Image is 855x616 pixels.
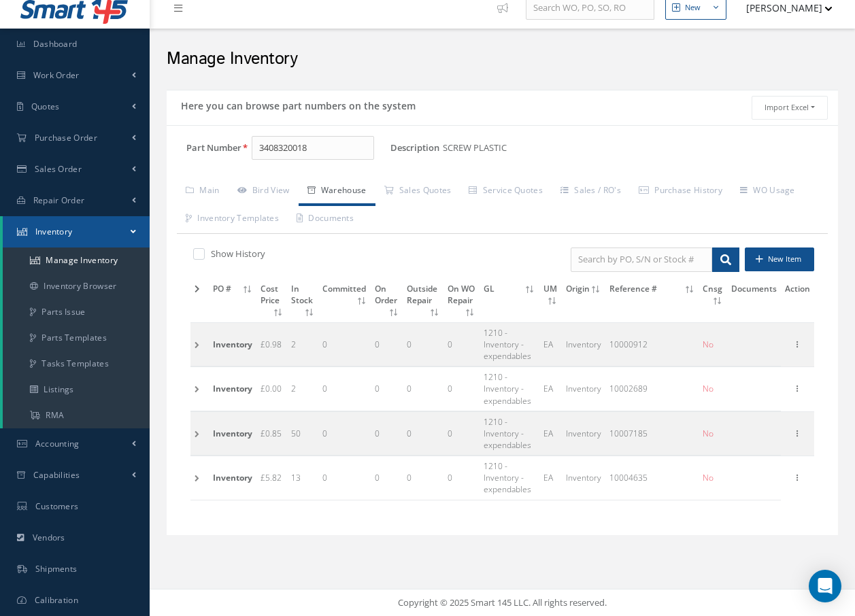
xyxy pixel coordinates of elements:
span: SCREW PLASTIC [443,136,512,160]
span: Repair Order [33,194,85,206]
a: Parts Templates [3,325,150,351]
th: On WO Repair [443,279,479,323]
td: Inventory [562,367,605,411]
td: £5.82 [256,456,287,500]
span: Sales Order [35,163,82,175]
td: 0 [318,456,371,500]
span: Calibration [35,594,78,606]
td: 0 [443,456,479,500]
td: EA [539,411,562,455]
td: 2 [287,367,318,411]
span: No [703,339,714,350]
th: Documents [727,279,781,323]
h5: Here you can browse part numbers on the system [177,96,416,112]
th: Reference # [605,279,699,323]
th: Outside Repair [403,279,443,323]
a: Inventory Browser [3,273,150,299]
td: 0 [443,367,479,411]
span: Vendors [33,532,65,543]
div: New [685,2,701,14]
div: Copyright © 2025 Smart 145 LLC. All rights reserved. [163,596,841,610]
span: 10000912 [609,339,648,350]
td: Inventory [562,322,605,366]
label: Description [390,143,439,153]
td: 13 [287,456,318,500]
h2: Manage Inventory [167,49,838,69]
td: 0 [403,367,443,411]
span: Shipments [35,563,78,575]
th: Cost Price [256,279,287,323]
td: 0 [403,411,443,455]
a: WO Usage [731,177,804,206]
td: £0.98 [256,322,287,366]
span: Dashboard [33,38,78,50]
span: 10004635 [609,472,648,483]
span: Inventory [35,226,73,237]
span: 10002689 [609,383,648,394]
label: Show History [207,247,265,260]
td: Inventory [562,411,605,455]
td: 0 [371,411,403,455]
span: Purchase Order [35,132,97,143]
td: 1210 - Inventory - expendables [480,367,539,411]
td: £0.85 [256,411,287,455]
td: Inventory [562,456,605,500]
span: No [703,383,714,394]
a: Documents [288,205,363,234]
span: Accounting [35,438,80,449]
td: 0 [403,456,443,500]
td: 0 [318,411,371,455]
td: 1210 - Inventory - expendables [480,456,539,500]
span: No [703,428,714,439]
a: Inventory Templates [177,205,288,234]
td: 0 [443,322,479,366]
span: Customers [35,500,79,512]
span: Capabilities [33,469,80,481]
span: No [703,472,714,483]
td: 0 [371,367,403,411]
td: 0 [318,322,371,366]
td: 0 [403,322,443,366]
input: Search by PO, S/N or Stock # [571,247,712,272]
td: £0.00 [256,367,287,411]
td: EA [539,322,562,366]
span: Work Order [33,69,80,81]
td: 0 [443,411,479,455]
a: Manage Inventory [3,247,150,273]
th: UM [539,279,562,323]
a: Tasks Templates [3,351,150,377]
td: 1210 - Inventory - expendables [480,411,539,455]
th: Committed [318,279,371,323]
a: RMA [3,403,150,428]
span: Inventory [213,383,252,394]
span: 10007185 [609,428,648,439]
a: Bird View [229,177,299,206]
td: 0 [371,456,403,500]
a: Warehouse [299,177,375,206]
a: Main [177,177,229,206]
div: Open Intercom Messenger [809,570,841,602]
td: 50 [287,411,318,455]
td: EA [539,367,562,411]
label: Part Number [167,143,241,153]
th: GL [480,279,539,323]
th: In Stock [287,279,318,323]
th: Cnsg [699,279,727,323]
td: 2 [287,322,318,366]
div: Show and not show all detail with stock [190,247,492,263]
a: Parts Issue [3,299,150,325]
a: Purchase History [630,177,731,206]
button: Import Excel [752,96,828,120]
span: Inventory [213,428,252,439]
a: Service Quotes [460,177,552,206]
span: Inventory [213,339,252,350]
td: EA [539,456,562,500]
th: Origin [562,279,605,323]
a: Sales Quotes [375,177,460,206]
span: Quotes [31,101,60,112]
a: Listings [3,377,150,403]
span: Inventory [213,472,252,483]
th: PO # [209,279,256,323]
th: On Order [371,279,403,323]
td: 0 [371,322,403,366]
